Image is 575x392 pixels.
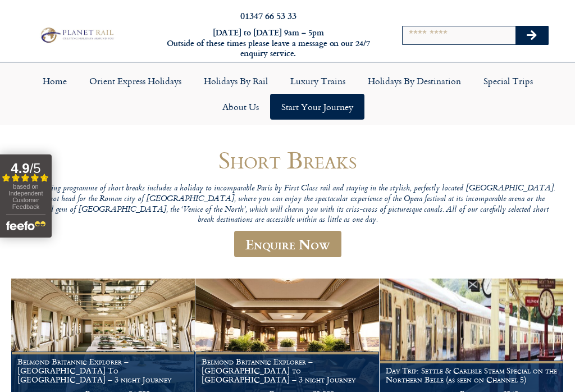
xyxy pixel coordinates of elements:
[240,9,296,22] a: 01347 66 53 33
[78,68,193,94] a: Orient Express Holidays
[18,147,557,173] h1: Short Breaks
[386,366,557,384] h1: Day Trip: Settle & Carlisle Steam Special on the Northern Belle (as seen on Channel 5)
[17,357,189,384] h1: Belmond Britannic Explorer – [GEOGRAPHIC_DATA] To [GEOGRAPHIC_DATA] – 3 night Journey
[211,94,270,120] a: About Us
[18,184,557,226] p: Our growing programme of short breaks includes a holiday to incomparable Paris by First Class rai...
[515,26,548,44] button: Search
[202,357,373,384] h1: Belmond Britannic Explorer – [GEOGRAPHIC_DATA] to [GEOGRAPHIC_DATA] – 3 night Journey
[31,68,78,94] a: Home
[279,68,357,94] a: Luxury Trains
[38,26,116,45] img: Planet Rail Train Holidays Logo
[156,28,381,59] h6: [DATE] to [DATE] 9am – 5pm Outside of these times please leave a message on our 24/7 enquiry serv...
[472,68,544,94] a: Special Trips
[6,68,569,120] nav: Menu
[270,94,364,120] a: Start your Journey
[357,68,472,94] a: Holidays by Destination
[193,68,279,94] a: Holidays by Rail
[234,231,341,257] a: Enquire Now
